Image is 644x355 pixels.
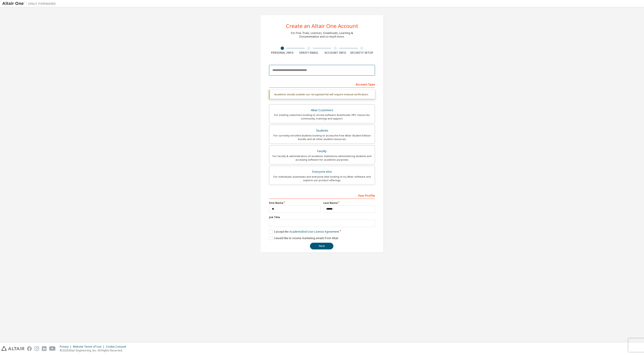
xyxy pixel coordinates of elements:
[286,23,358,29] div: Create an Altair One Account
[269,215,375,219] label: Job Title
[272,113,372,120] div: For existing customers looking to access software downloads, HPC resources, community, trainings ...
[291,31,353,38] div: For Free Trials, Licenses, Downloads, Learning & Documentation and so much more.
[269,192,375,199] div: Your Profile
[296,51,322,55] div: Verify Email
[272,128,372,134] div: Students
[272,134,372,141] div: For currently enrolled students looking to access the free Altair Student Edition bundle and all ...
[73,345,106,349] div: Website Terms of Use
[269,236,339,240] label: I would like to receive marketing emails from Altair
[272,107,372,113] div: Altair Customers
[269,51,296,55] div: Personal Info
[42,346,47,351] img: linkedin.svg
[106,345,129,349] div: Cookie Consent
[272,154,372,162] div: For faculty & administrators of academic institutions administering students and accessing softwa...
[289,230,339,234] a: Academic End-User License Agreement
[272,175,372,182] div: For individuals, businesses and everyone else looking to try Altair software and explore our prod...
[60,349,129,352] p: © 2025 Altair Engineering, Inc. All Rights Reserved.
[269,230,339,234] label: I accept the
[27,346,32,351] img: facebook.svg
[323,201,375,205] label: Last Name
[310,243,333,249] button: Next
[269,201,321,205] label: First Name
[2,1,58,6] img: Altair One
[34,346,39,351] img: instagram.svg
[49,346,56,351] img: youtube.svg
[269,90,375,99] div: Academic emails outside our recognised list will require manual verification.
[1,346,24,351] img: altair_logo.svg
[322,51,349,55] div: Account Info
[269,81,375,88] div: Account Type
[60,345,73,349] div: Privacy
[349,51,375,55] div: Security Setup
[272,148,372,154] div: Faculty
[272,169,372,175] div: Everyone else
